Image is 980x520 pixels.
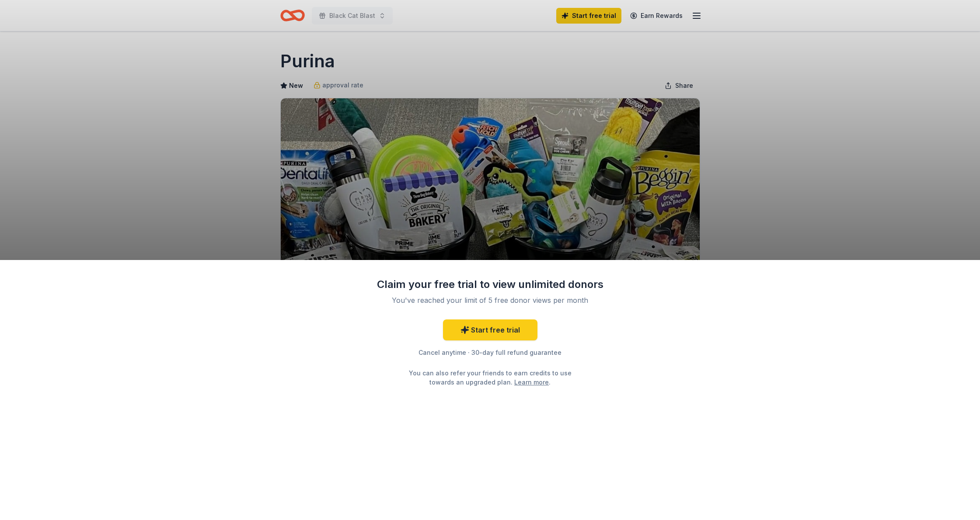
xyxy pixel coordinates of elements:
[443,319,537,340] a: Start free trial
[387,295,593,305] div: You've reached your limit of 5 free donor views per month
[377,347,604,358] div: Cancel anytime · 30-day full refund guarantee
[377,277,604,291] div: Claim your free trial to view unlimited donors
[401,368,579,387] div: You can also refer your friends to earn credits to use towards an upgraded plan. .
[514,378,549,387] a: Learn more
